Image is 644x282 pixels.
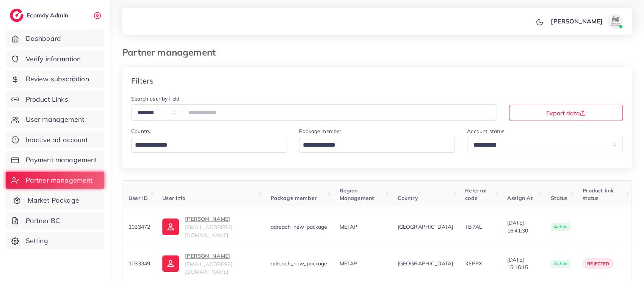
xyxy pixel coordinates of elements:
a: [PERSON_NAME][EMAIL_ADDRESS][DOMAIN_NAME] [162,214,258,239]
img: ic-user-info.36bf1079.svg [162,218,179,235]
span: [EMAIL_ADDRESS][DOMAIN_NAME] [185,224,232,238]
span: 1033349 [128,260,150,267]
a: Dashboard [6,30,104,47]
span: Assign At [507,195,533,201]
a: Verify information [6,50,104,68]
span: 1033472 [128,223,150,230]
input: Search for option [300,139,445,151]
span: Verify information [26,54,81,64]
span: Product link status [583,187,614,201]
span: Country [397,195,418,201]
span: Payment management [26,155,97,165]
span: METAP [339,223,357,230]
span: [EMAIL_ADDRESS][DOMAIN_NAME] [185,261,232,275]
img: avatar [608,14,623,29]
h2: Ecomdy Admin [27,12,70,19]
span: User management [26,115,84,124]
div: Search for option [299,137,455,153]
span: Setting [26,236,48,246]
span: Referral code [465,187,487,201]
span: Status [551,195,567,201]
a: [PERSON_NAME]avatar [547,14,626,29]
span: Dashboard [26,34,61,43]
span: [DATE] 16:41:30 [507,219,539,234]
label: Search user by field [131,95,179,102]
span: TB7AL [465,223,482,230]
span: Export data [546,110,586,116]
a: Product Links [6,91,104,108]
a: User management [6,111,104,128]
a: Partner BC [6,212,104,229]
div: Search for option [131,137,287,153]
img: ic-user-info.36bf1079.svg [162,255,179,272]
span: XEPPX [465,260,482,267]
label: Package member [299,127,341,135]
span: Partner BC [26,216,60,226]
span: Review subscription [26,74,89,84]
span: METAP [339,260,357,267]
span: Product Links [26,95,68,104]
a: logoEcomdy Admin [10,9,70,22]
span: User ID [128,195,148,201]
a: Setting [6,232,104,249]
h3: Partner management [122,47,222,58]
label: Country [131,127,150,135]
a: Payment management [6,151,104,169]
span: Package member [270,195,317,201]
label: Account status [467,127,505,135]
span: Inactive ad account [26,135,88,145]
span: User info [162,195,185,201]
button: Export data [509,105,623,121]
span: active [551,223,570,231]
span: Region Management [339,187,374,201]
span: adreach_new_package [270,223,327,230]
span: active [551,260,570,268]
a: Review subscription [6,70,104,88]
span: [GEOGRAPHIC_DATA] [397,260,453,267]
a: [PERSON_NAME][EMAIL_ADDRESS][DOMAIN_NAME] [162,251,258,276]
p: [PERSON_NAME] [185,251,258,260]
p: [PERSON_NAME] [551,17,603,26]
span: Partner management [26,175,93,185]
img: logo [10,9,24,22]
span: Rejected [587,261,609,267]
input: Search for option [132,139,277,151]
h4: Filters [131,76,154,85]
a: Inactive ad account [6,131,104,149]
a: Market Package [6,192,104,209]
span: [GEOGRAPHIC_DATA] [397,223,453,231]
span: [DATE] 15:16:15 [507,256,539,271]
p: [PERSON_NAME] [185,214,258,223]
span: Market Package [28,195,79,205]
a: Partner management [6,172,104,189]
span: adreach_new_package [270,260,327,267]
